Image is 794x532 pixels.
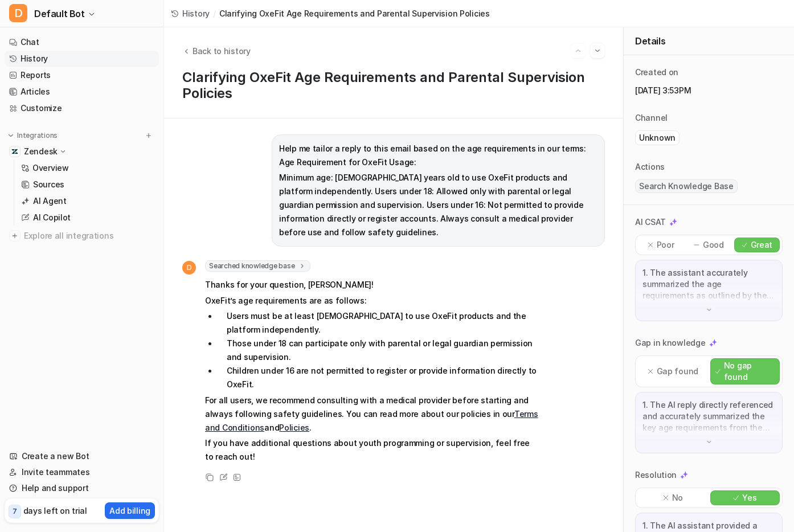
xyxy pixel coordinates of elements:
a: Articles [5,84,159,100]
p: [DATE] 3:53PM [635,85,783,96]
img: expand menu [7,132,15,140]
p: Channel [635,112,668,124]
p: 7 [13,506,17,517]
p: Good [703,239,724,251]
p: Unknown [639,132,676,144]
button: Go to next session [590,43,605,58]
h1: Clarifying OxeFit Age Requirements and Parental Supervision Policies [182,69,605,102]
p: 1. The assistant accurately summarized the age requirements as outlined by the user, including al... [642,267,775,301]
p: Yes [742,492,756,504]
img: down-arrow [705,306,713,314]
p: Poor [657,239,674,251]
img: Next session [594,46,601,56]
p: Created on [635,67,678,78]
span: Searched knowledge base [205,260,310,272]
a: Reports [5,67,159,83]
a: Terms and Conditions [205,409,538,432]
a: History [5,51,159,67]
a: Create a new Bot [5,448,159,464]
p: Add billing [109,505,150,517]
a: Customize [5,100,159,116]
p: 1. The AI reply directly referenced and accurately summarized the key age requirements from the O... [642,399,775,433]
a: History [171,7,210,19]
p: If you have additional questions about youth programming or supervision, feel free to reach out! [205,436,538,464]
img: Previous session [574,46,582,56]
a: Explore all integrations [5,228,159,244]
img: explore all integrations [9,230,21,242]
div: Details [624,27,794,55]
span: D [182,261,196,275]
a: Help and support [5,480,159,496]
p: No gap found [724,360,775,383]
p: Resolution [635,469,677,481]
p: Actions [635,161,665,173]
img: menu_add.svg [145,132,153,140]
span: Search Knowledge Base [635,179,738,193]
p: For all users, we recommend consulting with a medical provider before starting and always followi... [205,394,538,435]
img: Zendesk [11,148,18,155]
p: Integrations [17,131,58,140]
a: AI Agent [17,193,159,209]
button: Integrations [5,130,61,141]
button: Go to previous session [571,43,586,58]
p: Sources [33,179,64,190]
span: Default Bot [34,6,85,22]
button: Add billing [105,502,155,519]
li: Children under 16 are not permitted to register or provide information directly to OxeFit. [218,364,538,391]
p: AI CSAT [635,216,666,228]
span: Clarifying OxeFit Age Requirements and Parental Supervision Policies [219,7,490,19]
span: Back to history [193,45,251,57]
p: Gap in knowledge [635,337,706,349]
p: Gap found [657,366,698,377]
span: D [9,4,27,22]
a: AI Copilot [17,210,159,226]
li: Those under 18 can participate only with parental or legal guardian permission and supervision. [218,337,538,364]
p: Minimum age: [DEMOGRAPHIC_DATA] years old to use OxeFit products and platform independently. User... [279,171,597,239]
p: Zendesk [24,146,58,157]
li: Users must be at least [DEMOGRAPHIC_DATA] to use OxeFit products and the platform independently. [218,309,538,337]
img: down-arrow [705,438,713,446]
p: AI Agent [33,195,67,207]
span: / [213,7,216,19]
a: Sources [17,177,159,193]
a: Chat [5,34,159,50]
p: days left on trial [23,505,87,517]
a: Invite teammates [5,464,159,480]
p: Overview [32,162,69,174]
p: No [672,492,683,504]
span: Explore all integrations [24,227,154,245]
span: History [182,7,210,19]
a: Policies [279,423,309,432]
p: Thanks for your question, [PERSON_NAME]! [205,278,538,292]
p: OxeFit’s age requirements are as follows: [205,294,538,308]
button: Back to history [182,45,251,57]
a: Overview [17,160,159,176]
p: Help me tailor a reply to this email based on the age requirements in our terms: Age Requirement ... [279,142,597,169]
p: Great [751,239,773,251]
p: AI Copilot [33,212,71,223]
